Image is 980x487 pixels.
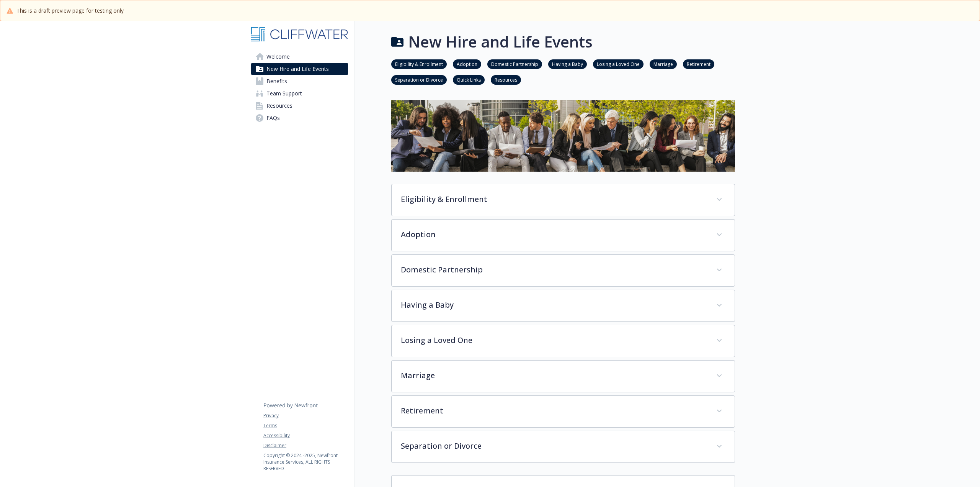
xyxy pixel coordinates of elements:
span: Benefits [266,75,287,87]
a: Resources [491,76,521,83]
a: Terms [263,422,348,429]
div: Domestic Partnership [392,255,735,286]
a: Domestic Partnership [487,60,542,67]
img: new hire page banner [391,100,735,172]
div: Having a Baby [392,290,735,321]
span: Resources [266,100,292,112]
a: Retirement [683,60,714,67]
a: Losing a Loved One [593,60,644,67]
span: Team Support [266,87,302,100]
a: FAQs [251,112,348,124]
p: Adoption [401,229,707,240]
a: Resources [251,100,348,112]
h1: New Hire and Life Events [408,30,593,53]
p: Copyright © 2024 - 2025 , Newfront Insurance Services, ALL RIGHTS RESERVED [263,452,348,472]
a: Eligibility & Enrollment [391,60,447,67]
div: Marriage [392,361,735,392]
div: Eligibility & Enrollment [392,184,735,216]
a: Benefits [251,75,348,87]
p: Losing a Loved One [401,335,707,346]
a: Quick Links [453,76,485,83]
a: Marriage [650,60,677,67]
a: Accessibility [263,432,348,439]
a: New Hire and Life Events [251,63,348,75]
p: Having a Baby [401,299,707,311]
div: Adoption [392,220,735,251]
p: Domestic Partnership [401,264,707,275]
span: New Hire and Life Events [266,63,329,75]
div: Losing a Loved One [392,325,735,357]
span: This is a draft preview page for testing only [16,7,124,15]
span: FAQs [266,112,280,124]
div: Retirement [392,396,735,427]
a: Team Support [251,87,348,100]
a: Privacy [263,412,348,419]
div: Separation or Divorce [392,431,735,462]
p: Marriage [401,370,707,381]
a: Welcome [251,51,348,63]
a: Separation or Divorce [391,76,447,83]
a: Disclaimer [263,442,348,449]
a: Having a Baby [548,60,587,67]
p: Retirement [401,405,707,416]
p: Eligibility & Enrollment [401,193,707,205]
p: Separation or Divorce [401,440,707,452]
span: Welcome [266,51,290,63]
a: Adoption [453,60,481,67]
